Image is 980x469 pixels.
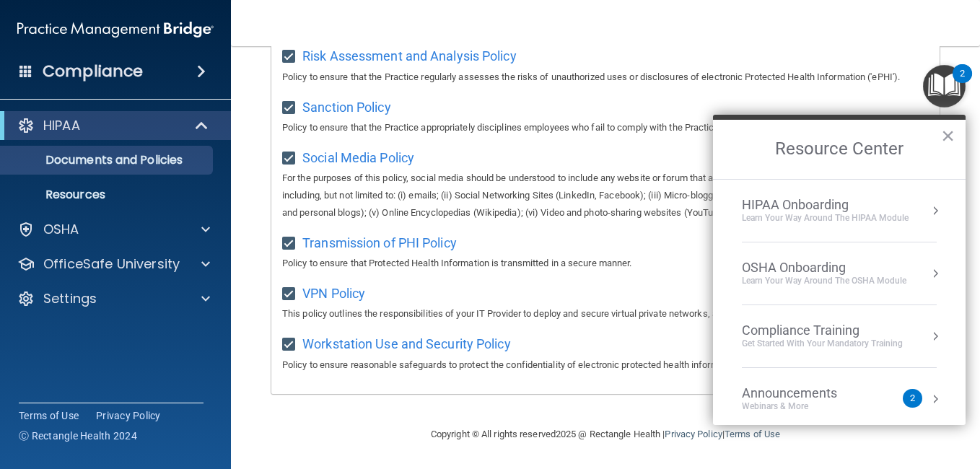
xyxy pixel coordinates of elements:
span: Social Media Policy [302,150,414,165]
h4: Compliance [43,61,143,82]
span: Sanction Policy [302,100,391,115]
span: Workstation Use and Security Policy [302,336,511,351]
div: Resource Center [713,115,966,425]
a: Settings [17,290,210,307]
div: OSHA Onboarding [742,260,906,276]
div: HIPAA Onboarding [742,197,909,213]
a: HIPAA [17,117,209,134]
p: Policy to ensure that the Practice appropriately disciplines employees who fail to comply with th... [282,119,929,136]
p: Policy to ensure that the Practice regularly assesses the risks of unauthorized uses or disclosur... [282,69,929,86]
div: Learn your way around the OSHA module [742,275,906,287]
span: VPN Policy [302,286,365,301]
p: OfficeSafe University [43,255,180,273]
div: Copyright © All rights reserved 2025 @ Rectangle Health | | [342,411,869,457]
div: Learn Your Way around the HIPAA module [742,212,909,224]
button: Open Resource Center, 2 new notifications [923,65,966,108]
span: Risk Assessment and Analysis Policy [302,48,517,63]
p: This policy outlines the responsibilities of your IT Provider to deploy and secure virtual privat... [282,305,929,323]
a: Terms of Use [19,408,79,423]
div: 2 [960,74,965,92]
div: Compliance Training [742,323,903,338]
p: OSHA [43,221,79,238]
img: PMB logo [17,15,214,44]
p: Policy to ensure that Protected Health Information is transmitted in a secure manner. [282,255,929,272]
a: Terms of Use [725,429,780,439]
p: Settings [43,290,97,307]
button: Close [941,124,955,147]
h2: Resource Center [713,120,966,179]
span: Ⓒ Rectangle Health 2024 [19,429,137,443]
div: Get Started with your mandatory training [742,338,903,350]
span: Transmission of PHI Policy [302,235,457,250]
a: Privacy Policy [665,429,722,439]
p: Policy to ensure reasonable safeguards to protect the confidentiality of electronic protected hea... [282,356,929,374]
p: Documents and Policies [9,153,206,167]
a: OfficeSafe University [17,255,210,273]
p: For the purposes of this policy, social media should be understood to include any website or foru... [282,170,929,222]
p: HIPAA [43,117,80,134]
a: Privacy Policy [96,408,161,423]
div: Webinars & More [742,400,866,413]
div: Announcements [742,385,866,401]
p: Resources [9,188,206,202]
a: OSHA [17,221,210,238]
